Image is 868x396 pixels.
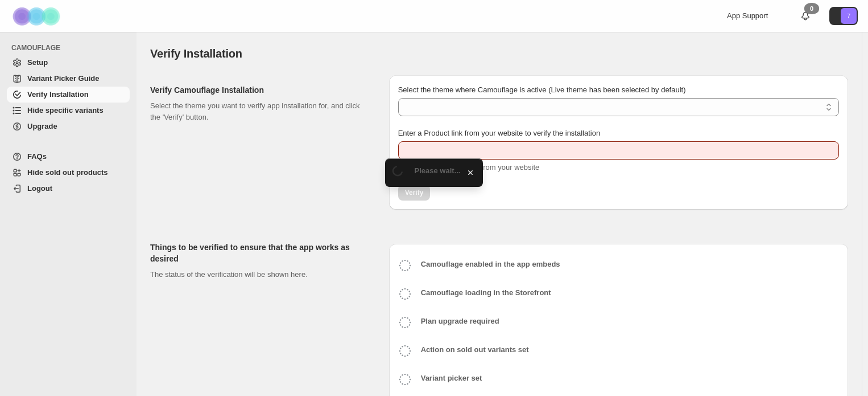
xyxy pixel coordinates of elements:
[829,7,858,25] button: Avatar with initials 7
[7,87,130,103] a: Verify Installation
[804,3,819,14] div: 0
[727,11,768,20] span: App Support
[150,100,371,123] p: Select the theme you want to verify app installation for, and click the 'Verify' button.
[421,288,551,297] b: Camouflage loading in the Storefront
[7,165,130,181] a: Hide sold out products
[7,103,130,119] a: Hide specific variants
[27,184,52,193] span: Logout
[421,345,529,354] b: Action on sold out variants set
[27,106,104,115] span: Hide specific variants
[7,55,130,71] a: Setup
[11,43,131,52] span: CAMOUFLAGE
[27,90,89,99] span: Verify Installation
[398,85,686,94] span: Select the theme where Camouflage is active (Live theme has been selected by default)
[421,317,499,325] b: Plan upgrade required
[398,129,601,137] span: Enter a Product link from your website to verify the installation
[27,74,99,83] span: Variant Picker Guide
[415,166,461,175] span: Please wait...
[27,168,108,177] span: Hide sold out products
[7,119,130,134] a: Upgrade
[421,260,560,268] b: Camouflage enabled in the app embeds
[27,152,47,161] span: FAQs
[9,1,66,32] img: Camouflage
[7,71,130,87] a: Variant Picker Guide
[150,242,371,264] h2: Things to be verified to ensure that the app works as desired
[27,58,48,67] span: Setup
[150,84,371,96] h2: Verify Camouflage Installation
[27,122,57,130] span: Upgrade
[150,269,371,280] p: The status of the verification will be shown here.
[7,181,130,197] a: Logout
[150,47,242,60] span: Verify Installation
[7,149,130,165] a: FAQs
[847,13,850,19] text: 7
[800,10,811,22] a: 0
[841,8,857,24] span: Avatar with initials 7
